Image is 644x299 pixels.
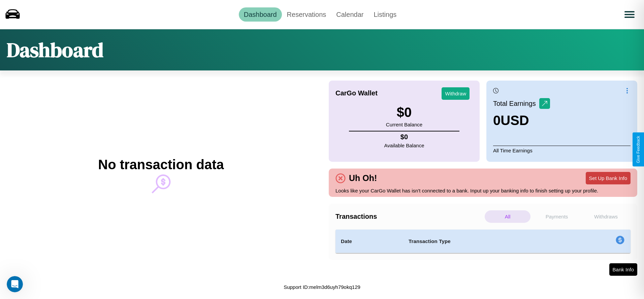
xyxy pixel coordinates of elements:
[7,36,103,64] h1: Dashboard
[493,113,550,128] h3: 0 USD
[386,105,422,120] h3: $ 0
[485,210,530,223] p: All
[636,136,641,163] div: Give Feedback
[282,7,331,22] a: Reservations
[331,7,368,22] a: Calendar
[335,89,378,97] h4: CarGo Wallet
[384,133,424,141] h4: $ 0
[239,7,282,22] a: Dashboard
[386,120,422,129] p: Current Balance
[586,172,631,184] button: Set Up Bank Info
[384,141,424,150] p: Available Balance
[335,213,483,220] h4: Transactions
[409,237,561,245] h4: Transaction Type
[620,5,639,24] button: Open menu
[493,146,631,155] p: All Time Earnings
[493,97,539,110] p: Total Earnings
[368,7,401,22] a: Listings
[284,282,360,292] p: Support ID: melm3d6uyh79okq129
[346,173,380,183] h4: Uh Oh!
[98,157,224,172] h2: No transaction data
[534,210,580,223] p: Payments
[442,87,470,100] button: Withdraw
[7,276,23,292] iframe: Intercom live chat
[341,237,398,245] h4: Date
[335,186,631,195] p: Looks like your CarGo Wallet has isn't connected to a bank. Input up your banking info to finish ...
[609,263,637,276] button: Bank Info
[583,210,629,223] p: Withdraws
[335,230,631,253] table: simple table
